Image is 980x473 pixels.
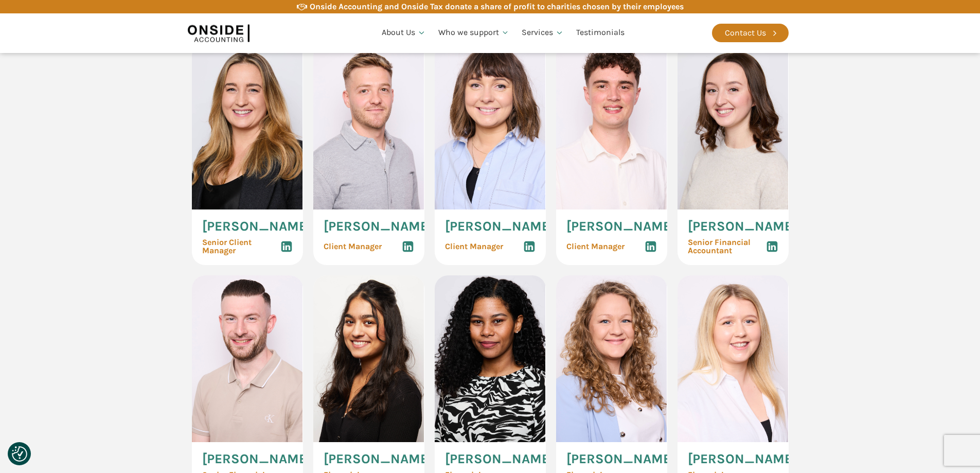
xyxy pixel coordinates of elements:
img: Revisit consent button [12,446,27,462]
span: Senior Financial Accountant [688,238,766,255]
span: [PERSON_NAME] [688,452,797,466]
span: [PERSON_NAME] [566,452,675,466]
span: Senior Client Manager [202,238,280,255]
span: [PERSON_NAME] [688,220,797,233]
a: Contact Us [712,24,789,42]
a: Testimonials [570,15,631,50]
span: [PERSON_NAME] [566,220,675,233]
span: [PERSON_NAME] [324,220,433,233]
span: Client Manager [324,242,382,251]
span: [PERSON_NAME] [202,220,311,233]
div: Contact Us [725,26,766,40]
span: Client Manager [445,242,503,251]
span: [PERSON_NAME] [445,220,554,233]
span: [PERSON_NAME] [324,452,433,466]
a: Services [515,15,570,50]
a: About Us [376,15,432,50]
span: Client Manager [566,242,625,251]
img: Onside Accounting [188,21,250,45]
span: [PERSON_NAME] [202,452,311,466]
span: [PERSON_NAME] [445,452,554,466]
button: Consent Preferences [12,446,27,462]
a: Who we support [432,15,516,50]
